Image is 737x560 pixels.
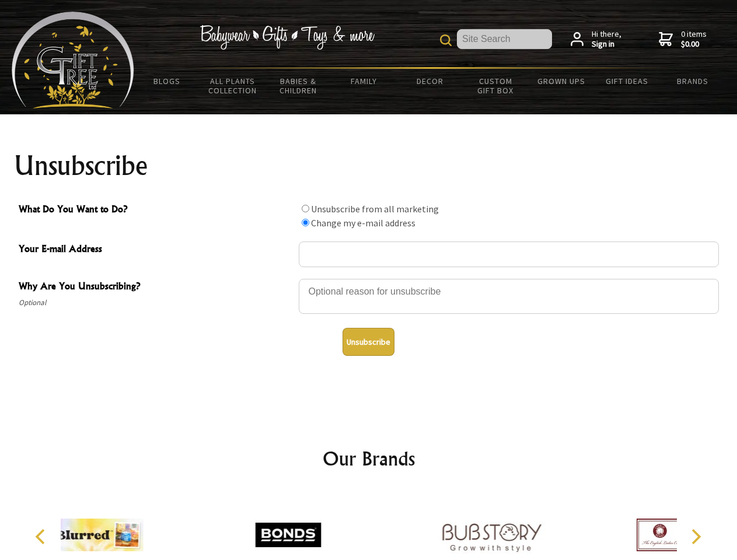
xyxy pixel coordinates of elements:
strong: Sign in [592,39,621,50]
span: Hi there, [592,29,621,50]
strong: $0.00 [681,39,707,50]
img: Babyware - Gifts - Toys and more... [12,12,134,108]
a: Decor [397,69,463,93]
a: BLOGS [134,69,200,93]
a: Babies & Children [266,69,331,103]
span: Your E-mail Address [19,242,293,258]
input: Your E-mail Address [299,242,719,267]
label: Unsubscribe from all marketing [311,203,439,215]
h1: Unsubscribe [14,152,724,180]
a: Brands [660,69,726,93]
img: product search [440,34,452,46]
a: All Plants Collection [200,69,266,103]
button: Unsubscribe [343,328,394,356]
span: Optional [19,296,293,310]
span: What Do You Want to Do? [19,202,293,219]
a: Family [331,69,397,93]
button: Previous [29,524,55,549]
a: Grown Ups [528,69,594,93]
a: Gift Ideas [594,69,660,93]
input: Site Search [457,29,552,49]
textarea: Why Are You Unsubscribing? [299,279,719,314]
span: Why Are You Unsubscribing? [19,279,293,296]
h2: Our Brands [23,444,714,473]
input: What Do You Want to Do? [302,219,309,226]
a: 0 items$0.00 [659,29,707,50]
label: Change my e-mail address [311,217,415,229]
button: Next [683,524,708,549]
span: 0 items [681,29,707,50]
a: Custom Gift Box [463,69,529,103]
a: Hi there,Sign in [571,29,621,50]
img: Babywear - Gifts - Toys & more [200,25,375,50]
input: What Do You Want to Do? [302,205,309,212]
